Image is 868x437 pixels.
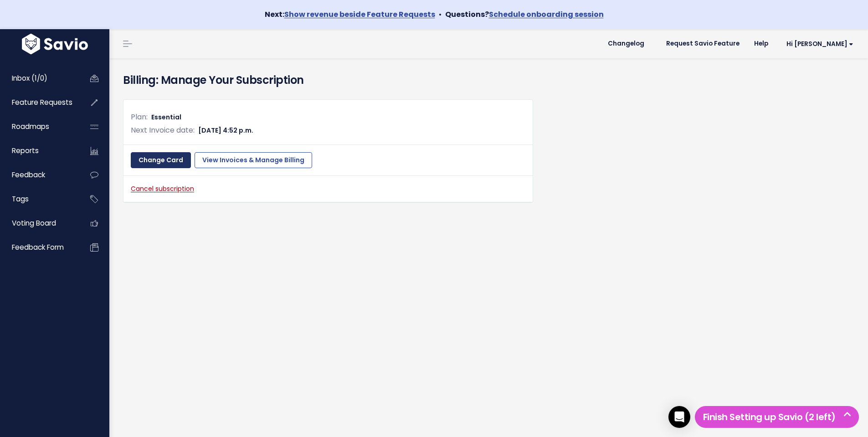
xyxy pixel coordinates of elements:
[131,152,191,169] a: Change Card
[2,92,76,113] a: Feature Requests
[2,140,76,161] a: Reports
[2,189,76,210] a: Tags
[699,410,855,424] h5: Finish Setting up Savio (2 left)
[2,165,76,185] a: Feedback
[123,72,854,88] h4: Billing: Manage Your Subscription
[12,242,64,252] span: Feedback form
[786,41,853,47] span: Hi [PERSON_NAME]
[265,9,435,20] strong: Next:
[659,37,747,51] a: Request Savio Feature
[20,34,90,54] img: logo-white.9d6f32f41409.svg
[151,113,181,122] span: Essential
[668,406,690,428] div: Open Intercom Messenger
[131,112,148,122] span: Plan:
[489,9,604,20] a: Schedule onboarding session
[12,218,56,228] span: Voting Board
[198,126,253,135] span: [DATE] 4:52 p.m.
[12,98,72,107] span: Feature Requests
[12,73,47,83] span: Inbox (1/0)
[747,37,776,51] a: Help
[284,9,435,20] a: Show revenue beside Feature Requests
[131,184,194,193] a: Cancel subscription
[2,116,76,137] a: Roadmaps
[131,125,195,135] span: Next Invoice date:
[2,68,76,89] a: Inbox (1/0)
[12,194,29,204] span: Tags
[608,41,644,47] span: Changelog
[445,9,604,20] strong: Questions?
[12,170,45,180] span: Feedback
[2,237,76,258] a: Feedback form
[2,213,76,234] a: Voting Board
[195,152,312,169] a: View Invoices & Manage Billing
[12,122,49,131] span: Roadmaps
[776,37,861,51] a: Hi [PERSON_NAME]
[439,9,442,20] span: •
[12,146,39,155] span: Reports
